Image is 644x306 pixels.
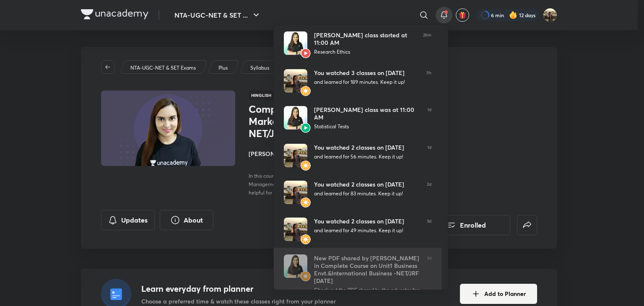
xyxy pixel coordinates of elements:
[314,218,420,225] div: You watched 2 classes on [DATE]
[284,144,307,167] img: Avatar
[427,144,431,167] span: 1d
[301,271,311,281] img: Avatar
[314,106,421,121] div: [PERSON_NAME] class was at 11:00 AM
[314,254,420,285] div: New PDF shared by [PERSON_NAME] in Complete Course on Unit1 Business Envt.&International Business...
[301,123,311,133] img: Avatar
[314,286,420,301] div: Check out the PDF shared by the educator for your course
[274,137,441,174] a: AvatarAvatarYou watched 2 classes on [DATE]and learned for 56 minutes. Keep it up!1d
[314,181,420,188] div: You watched 2 classes on [DATE]
[314,153,421,161] div: and learned for 56 minutes. Keep it up!
[274,99,441,137] a: AvatarAvatar[PERSON_NAME] class was at 11:00 AMStatistical Tests1d
[284,181,307,204] img: Avatar
[314,78,420,86] div: and learned for 189 minutes. Keep it up!
[284,218,307,241] img: Avatar
[274,25,441,62] a: AvatarAvatar[PERSON_NAME] class started at 11:00 AMResearch Ethics26m
[314,48,416,56] div: Research Ethics
[427,218,431,241] span: 3d
[301,234,311,244] img: Avatar
[314,69,420,77] div: You watched 3 classes on [DATE]
[301,48,311,58] img: Avatar
[314,123,421,130] div: Statistical Tests
[284,254,307,278] img: Avatar
[427,181,431,204] span: 2d
[301,161,311,171] img: Avatar
[284,31,307,55] img: Avatar
[301,197,311,207] img: Avatar
[423,31,431,56] span: 26m
[314,190,420,197] div: and learned for 83 minutes. Keep it up!
[427,106,431,130] span: 1d
[284,69,307,93] img: Avatar
[274,211,441,248] a: AvatarAvatarYou watched 2 classes on [DATE]and learned for 49 minutes. Keep it up!3d
[427,254,431,301] span: 3d
[274,174,441,211] a: AvatarAvatarYou watched 2 classes on [DATE]and learned for 83 minutes. Keep it up!2d
[314,31,416,47] div: [PERSON_NAME] class started at 11:00 AM
[426,69,431,93] span: 5h
[301,86,311,96] img: Avatar
[274,62,441,99] a: AvatarAvatarYou watched 3 classes on [DATE]and learned for 189 minutes. Keep it up!5h
[284,106,307,130] img: Avatar
[314,144,421,151] div: You watched 2 classes on [DATE]
[314,227,420,234] div: and learned for 49 minutes. Keep it up!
